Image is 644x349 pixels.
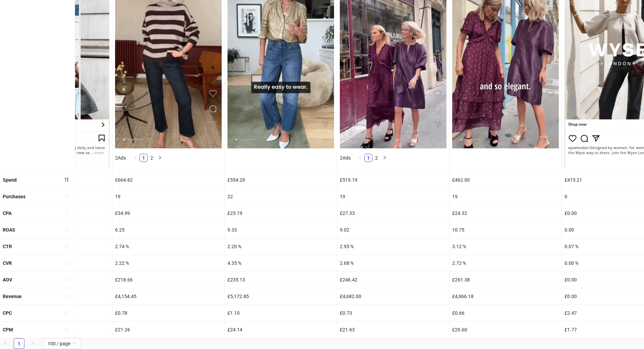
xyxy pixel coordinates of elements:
[337,288,449,305] div: £4,682.00
[364,154,372,162] li: 1
[3,310,12,316] b: CPC
[225,172,337,188] div: £554.20
[112,188,224,205] div: 19
[112,222,224,238] div: 6.25
[449,255,562,271] div: 2.72 %
[148,154,156,162] li: 2
[112,255,224,271] div: 2.22 %
[14,338,24,349] a: 1
[337,222,449,238] div: 9.02
[112,322,224,338] div: £21.26
[148,154,155,162] a: 2
[3,294,22,299] b: Revenue
[3,277,12,282] b: AOV
[3,177,17,183] b: Spend
[225,238,337,255] div: 2.20 %
[337,205,449,221] div: £27.33
[3,194,25,199] b: Purchases
[156,154,164,162] button: right
[358,155,362,160] span: left
[3,227,15,233] b: ROAS
[225,222,337,238] div: 9.33
[340,155,351,161] span: 2 Ads
[133,155,137,160] span: left
[131,154,140,162] li: Previous Page
[43,338,80,349] div: Page Size
[449,238,562,255] div: 3.12 %
[449,288,562,305] div: £4,966.18
[337,172,449,188] div: £519.19
[373,154,380,162] a: 2
[449,188,562,205] div: 19
[383,155,387,160] span: right
[225,205,337,221] div: £25.19
[337,188,449,205] div: 19
[3,327,13,332] b: CPM
[337,322,449,338] div: £21.63
[64,261,69,265] span: sort-ascending
[112,172,224,188] div: £664.82
[3,341,7,345] span: left
[112,288,224,305] div: £4,154.45
[64,194,69,199] span: sort-ascending
[372,154,381,162] li: 2
[225,305,337,321] div: £1.10
[14,338,24,349] li: 1
[449,222,562,238] div: 10.75
[225,255,337,271] div: 4.35 %
[3,260,12,266] b: CVR
[381,154,389,162] li: Next Page
[27,338,38,349] li: Next Page
[365,154,372,162] a: 1
[3,210,12,216] b: CPA
[64,277,69,282] span: sort-ascending
[156,154,164,162] li: Next Page
[337,272,449,288] div: £246.42
[449,172,562,188] div: £462.00
[131,154,140,162] button: left
[64,227,69,232] span: sort-ascending
[356,154,364,162] li: Previous Page
[27,338,38,349] button: right
[337,238,449,255] div: 2.95 %
[356,154,364,162] button: left
[140,154,147,162] a: 1
[112,205,224,221] div: £34.99
[31,341,35,345] span: right
[225,272,337,288] div: £235.13
[381,154,389,162] button: right
[48,338,76,349] span: 100 / page
[225,322,337,338] div: £24.14
[64,311,69,315] span: sort-ascending
[3,244,12,249] b: CTR
[64,177,69,182] span: sort-descending
[115,155,126,161] span: 2 Ads
[225,188,337,205] div: 22
[64,327,69,332] span: sort-ascending
[112,272,224,288] div: £218.66
[64,294,69,299] span: sort-ascending
[112,238,224,255] div: 2.74 %
[449,272,562,288] div: £261.38
[449,305,562,321] div: £0.66
[337,255,449,271] div: 2.68 %
[64,244,69,249] span: sort-ascending
[112,305,224,321] div: £0.78
[337,305,449,321] div: £0.73
[449,322,562,338] div: £20.60
[64,210,69,215] span: sort-ascending
[225,288,337,305] div: £5,172.85
[140,154,148,162] li: 1
[449,205,562,221] div: £24.32
[158,155,162,160] span: right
